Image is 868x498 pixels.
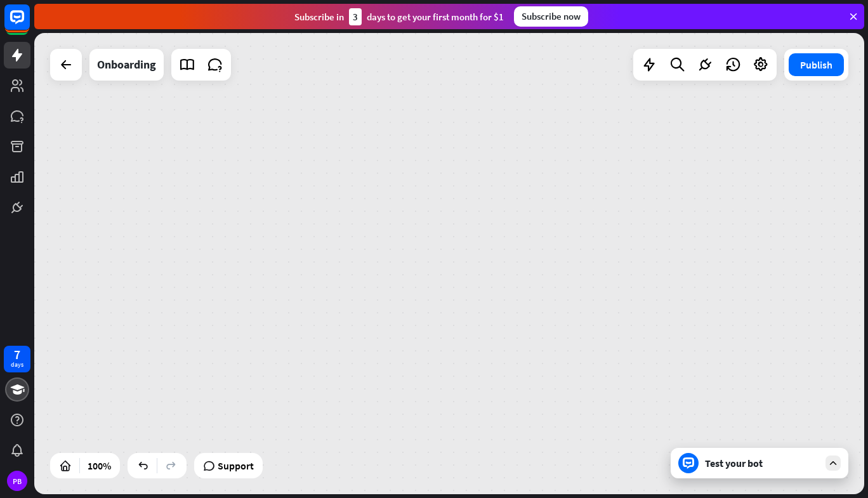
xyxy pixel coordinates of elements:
[14,349,20,360] div: 7
[349,8,362,25] div: 3
[7,471,27,491] div: PB
[294,8,504,25] div: Subscribe in days to get your first month for $1
[514,6,588,27] div: Subscribe now
[11,360,23,369] div: days
[4,346,30,372] a: 7 days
